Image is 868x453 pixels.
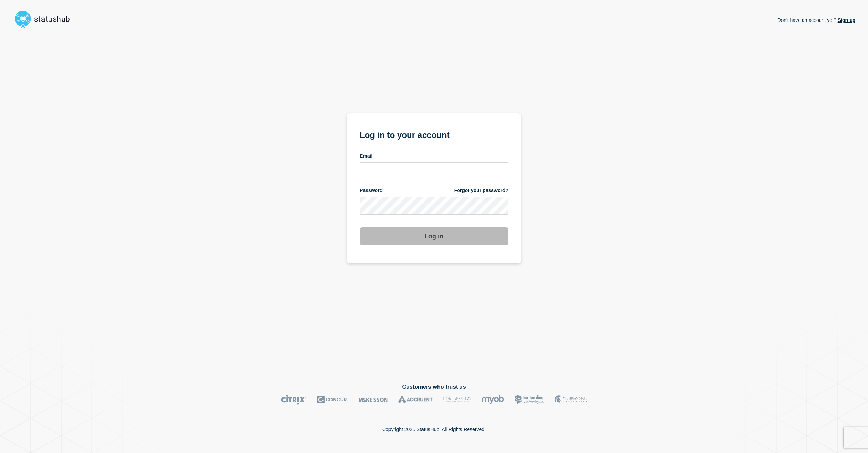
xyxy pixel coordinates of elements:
[360,162,508,180] input: email input
[317,395,348,405] img: Concur logo
[360,187,383,194] span: Password
[360,197,508,215] input: password input
[382,427,486,432] p: Copyright 2025 StatusHub. All Rights Reserved.
[13,8,79,31] img: StatusHub logo
[360,128,508,141] h1: Log in to your account
[836,17,855,23] a: Sign up
[777,12,855,28] p: Don't have an account yet?
[360,153,372,159] span: Email
[281,395,306,405] img: Citrix logo
[359,395,388,405] img: McKesson logo
[454,187,508,194] a: Forgot your password?
[443,395,471,405] img: DataVita logo
[555,395,587,405] img: MSU logo
[13,384,855,390] h2: Customers who trust us
[360,227,508,245] button: Log in
[398,395,433,405] img: Accruent logo
[515,395,544,405] img: Bottomline logo
[482,395,504,405] img: myob logo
